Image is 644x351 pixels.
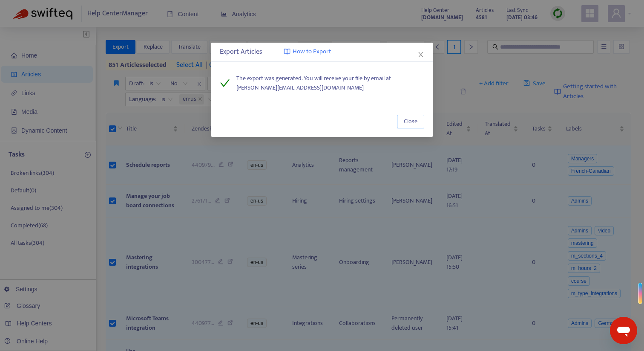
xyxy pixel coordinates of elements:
[284,47,331,57] a: How to Export
[610,317,637,344] iframe: Button to launch messaging window
[404,117,417,126] span: Close
[397,115,424,128] button: Close
[220,47,424,57] div: Export Articles
[236,74,424,93] span: The export was generated. You will receive your file by email at [PERSON_NAME][EMAIL_ADDRESS][DOM...
[284,48,290,55] img: image-link
[416,50,425,59] button: Close
[220,78,230,88] span: check
[293,47,331,57] span: How to Export
[417,51,424,58] span: close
